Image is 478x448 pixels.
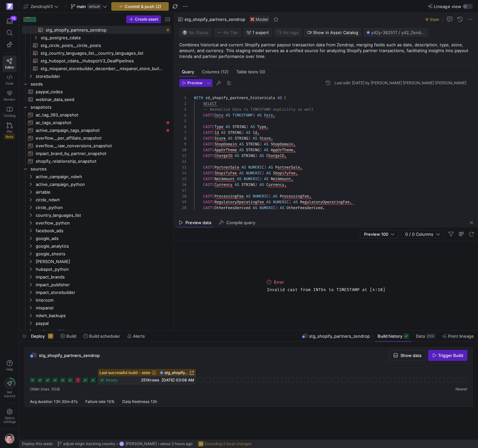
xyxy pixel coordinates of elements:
span: -- Normalize Date to TIMESTAMP explicitly as well [203,107,314,112]
span: everflow_python [36,219,170,227]
div: Press SPACE to select this row. [22,180,171,188]
span: Type [257,124,266,129]
img: https://storage.googleapis.com/y42-prod-data-exchange/images/G2kHvxVlt02YItTmblwfhPy4mK5SfUxFU6Tr... [5,434,15,444]
div: Press SPACE to select this row. [22,150,171,157]
span: seeds [31,80,170,88]
span: ) [264,165,266,170]
button: Build scheduler [80,331,123,342]
span: Show in Asset Catalog [313,30,358,35]
span: default [87,4,101,9]
span: Currency [266,182,284,187]
a: Code [3,72,16,88]
span: adjust origin tracking country [63,442,116,446]
span: AS [259,153,264,158]
div: Press SPACE to select this row. [22,49,171,57]
span: Create asset [135,17,158,22]
span: ) [253,113,255,118]
span: [PERSON_NAME] [126,442,157,446]
span: NUMERIC [244,176,259,181]
span: active_campaign_tags_snapshot​​​​​​​ [36,127,164,134]
span: impact_storebuilder [36,289,170,296]
span: AS [250,124,255,129]
div: Press SPACE to select this row. [22,65,171,72]
span: Avg duration [30,399,52,404]
div: 14 [179,170,186,176]
span: , [293,147,295,152]
span: CAST [203,113,212,118]
span: Build history [378,334,402,339]
span: ( [212,130,214,135]
span: Build [66,334,76,339]
div: 1 [179,95,186,101]
span: Point lineage [448,334,474,339]
span: CAST [203,130,212,135]
a: Catalog [3,104,16,120]
div: 18 [179,193,186,199]
span: google_analytics [36,242,170,250]
span: WITH [194,95,203,100]
span: main [77,4,86,9]
span: CAST [203,165,212,170]
span: Beta [4,134,15,139]
div: 10 [179,147,186,153]
a: ac_tags_snapshot​​​​​​​ [22,119,171,126]
span: AS [277,95,282,100]
span: ) [262,170,264,176]
span: , [271,136,273,141]
div: Press SPACE to select this row. [22,142,171,150]
span: ShopifyFee [273,170,295,176]
span: TIMESTAMP [232,113,253,118]
div: 3 [179,106,186,112]
span: AS [257,113,262,118]
span: country_languages_list [36,212,170,219]
a: PRsBeta [3,120,16,142]
span: ) [259,142,262,147]
span: STRING [232,124,246,129]
span: ( [284,95,286,100]
span: AS [226,113,230,118]
button: Last successful build - stalestg_shopify_partners_zendropready251Krows[DATE] 03:08 AM [98,369,196,384]
span: stg_shopify_partners_zendrop [164,370,188,375]
a: webinar_data_seed​​​​​​ [22,96,171,103]
span: everflow__per_affiliate_snapshot​​​​​​​ [36,134,164,142]
span: Date [214,113,223,118]
div: Press SPACE to select this row. [22,173,171,180]
div: Press SPACE to select this row. [22,188,171,196]
a: impact_brand_by_partner_snapshot​​​​​​​ [22,150,171,157]
span: CAST [203,142,212,147]
span: google_ads [36,235,170,242]
a: everflow__raw_conversions_snapshot​​​​​​​ [22,142,171,150]
span: ready [106,378,118,382]
div: 16 [179,182,186,187]
span: AS [237,176,241,181]
button: y42y-362517 / y42_ZendropV3_main / stg_shopify_partners_zendrop [364,28,428,37]
span: STRING [246,142,259,147]
div: Press SPACE to select this row. [22,57,171,65]
span: ) [241,130,244,135]
span: ShopDomain [214,142,237,147]
span: zd_shopify_partners_historicals [205,95,275,100]
span: AS [264,142,268,147]
span: paypal [36,320,170,327]
div: Press SPACE to select this row. [22,119,171,126]
span: stg_circle_posts__circle_posts​​​​​​​​​​ [41,42,164,49]
span: ( [212,153,214,158]
button: Point lineage [439,331,477,342]
div: Press SPACE to select this row. [22,165,171,173]
button: Show in Asset Catalog [304,28,361,37]
span: ( [212,165,214,170]
span: Trigger Build [438,353,463,358]
span: No Tier [217,30,238,35]
span: stg_country_languages_list__country_languages_list​​​​​​​​​​ [41,50,164,57]
span: ( [212,182,214,187]
span: , [284,153,286,158]
img: undefined [250,17,254,21]
button: Build history [375,331,412,342]
span: AS [235,153,239,158]
div: Press SPACE to select this row. [22,34,171,41]
span: ChargeID [214,153,232,158]
div: Press SPACE to select this row. [22,103,171,111]
span: AS [246,194,250,199]
span: PRs [7,130,12,133]
span: (0) [259,70,265,74]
